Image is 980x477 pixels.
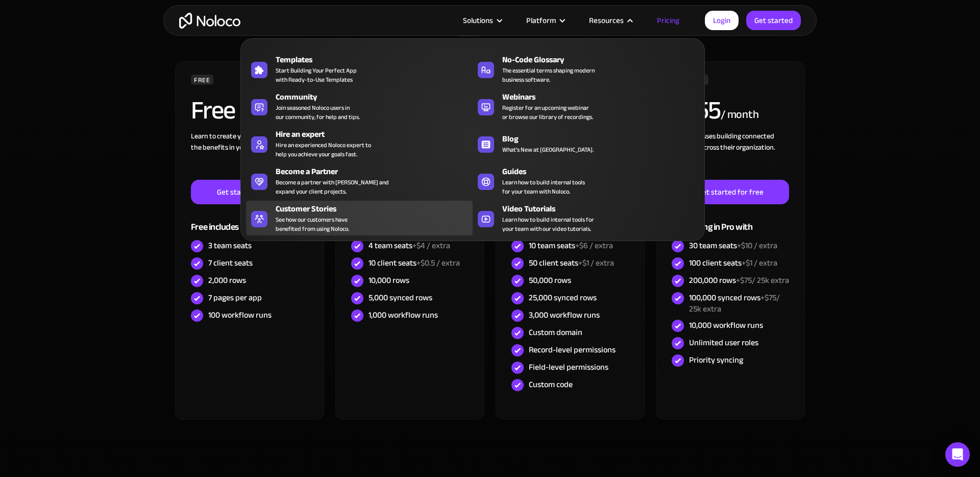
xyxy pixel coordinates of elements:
[208,292,262,303] div: 7 pages per app
[689,337,758,348] div: Unlimited user roles
[513,14,576,27] div: Platform
[742,255,777,271] span: +$1 / extra
[369,240,450,251] div: 4 team seats
[473,52,699,86] a: No-Code GlossaryThe essential terms shaping modernbusiness software.
[246,126,473,161] a: Hire an expertHire an experienced Noloco expert tohelp you achieve your goals fast.
[191,75,213,85] div: FREE
[502,133,704,145] div: Blog
[246,201,473,235] a: Customer StoriesSee how our customers havebenefited from using Noloco.
[246,89,473,124] a: CommunityJoin seasoned Noloco users inour community, for help and tips.
[191,204,308,237] div: Free includes
[529,257,614,269] div: 50 client seats
[450,14,513,27] div: Solutions
[276,54,477,66] div: Templates
[672,131,789,180] div: For businesses building connected solutions across their organization. ‍
[179,13,240,29] a: home
[689,240,777,251] div: 30 team seats
[721,107,759,123] div: / month
[737,238,777,253] span: +$10 / extra
[463,14,493,27] div: Solutions
[529,344,616,355] div: Record-level permissions
[672,204,789,237] div: Everything in Pro with
[736,273,789,288] span: +$75/ 25k extra
[208,309,272,321] div: 100 workflow runs
[689,257,777,269] div: 100 client seats
[529,379,573,390] div: Custom code
[416,255,460,271] span: +$0.5 / extra
[672,98,721,123] h2: 255
[529,292,597,303] div: 25,000 synced rows
[689,275,789,286] div: 200,000 rows
[526,14,556,27] div: Platform
[705,11,739,30] a: Login
[689,292,789,315] div: 100,000 synced rows
[529,327,582,338] div: Custom domain
[191,98,235,123] h2: Free
[473,89,699,124] a: WebinarsRegister for an upcoming webinaror browse our library of recordings.
[502,178,585,196] span: Learn how to build internal tools for your team with Noloco.
[276,215,349,233] span: See how our customers have benefited from using Noloco.
[578,255,614,271] span: +$1 / extra
[576,14,644,27] div: Resources
[502,91,704,103] div: Webinars
[276,91,477,103] div: Community
[529,240,613,251] div: 10 team seats
[746,11,801,30] a: Get started
[369,257,460,269] div: 10 client seats
[276,165,477,178] div: Become a Partner
[575,238,613,253] span: +$6 / extra
[945,442,970,467] div: Open Intercom Messenger
[502,215,594,233] span: Learn how to build internal tools for your team with our video tutorials.
[502,203,704,215] div: Video Tutorials
[529,362,608,373] div: Field-level permissions
[689,320,763,331] div: 10,000 workflow runs
[369,292,432,303] div: 5,000 synced rows
[502,54,704,66] div: No-Code Glossary
[672,180,789,204] a: Get started for free
[473,201,699,235] a: Video TutorialsLearn how to build internal tools foryour team with our video tutorials.
[529,309,600,321] div: 3,000 workflow runs
[502,103,593,122] span: Register for an upcoming webinar or browse our library of recordings.
[208,240,252,251] div: 3 team seats
[529,275,571,286] div: 50,000 rows
[502,66,595,84] span: The essential terms shaping modern business software.
[246,163,473,198] a: Become a PartnerBecome a partner with [PERSON_NAME] andexpand your client projects.
[276,140,371,159] div: Hire an experienced Noloco expert to help you achieve your goals fast.
[689,354,743,366] div: Priority syncing
[473,126,699,161] a: BlogWhat's New at [GEOGRAPHIC_DATA].
[276,203,477,215] div: Customer Stories
[502,145,594,154] span: What's New at [GEOGRAPHIC_DATA].
[276,128,477,140] div: Hire an expert
[644,14,692,27] a: Pricing
[369,309,438,321] div: 1,000 workflow runs
[191,131,308,180] div: Learn to create your first app and see the benefits in your team ‍
[208,275,246,286] div: 2,000 rows
[412,238,450,253] span: +$4 / extra
[473,163,699,198] a: GuidesLearn how to build internal toolsfor your team with Noloco.
[208,257,253,269] div: 7 client seats
[369,275,409,286] div: 10,000 rows
[246,52,473,86] a: TemplatesStart Building Your Perfect Appwith Ready-to-Use Templates
[276,103,360,122] span: Join seasoned Noloco users in our community, for help and tips.
[191,180,308,204] a: Get started for free
[589,14,624,27] div: Resources
[276,66,357,84] span: Start Building Your Perfect App with Ready-to-Use Templates
[689,290,780,317] span: +$75/ 25k extra
[276,178,389,196] div: Become a partner with [PERSON_NAME] and expand your client projects.
[502,165,704,178] div: Guides
[240,24,705,241] nav: Resources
